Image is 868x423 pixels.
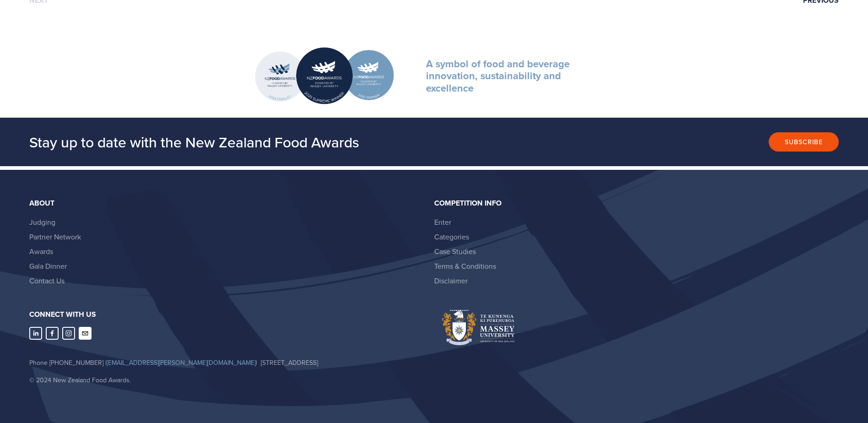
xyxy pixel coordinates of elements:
[29,246,53,256] a: Awards
[434,199,831,207] div: Competition Info
[426,56,572,95] strong: A symbol of food and beverage innovation, sustainability and excellence
[29,199,426,207] div: About
[769,132,839,152] button: Subscribe
[79,327,92,340] a: nzfoodawards@massey.ac.nz
[29,217,55,227] a: Judging
[29,232,81,242] a: Partner Network
[29,133,564,151] h2: Stay up to date with the New Zealand Food Awards
[434,276,468,286] a: Disclaimer
[29,310,426,319] h3: Connect with us
[434,261,496,271] a: Terms & Conditions
[29,261,67,271] a: Gala Dinner
[29,374,426,386] p: © 2024 New Zealand Food Awards.
[62,327,75,340] a: Instagram
[29,276,65,286] a: Contact Us
[46,327,59,340] a: Abbie Harris
[434,246,476,256] a: Case Studies
[434,217,451,227] a: Enter
[29,357,426,369] p: Phone [PHONE_NUMBER] | | [STREET_ADDRESS]
[107,358,256,367] a: [EMAIL_ADDRESS][PERSON_NAME][DOMAIN_NAME]
[434,232,469,242] a: Categories
[29,327,42,340] a: LinkedIn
